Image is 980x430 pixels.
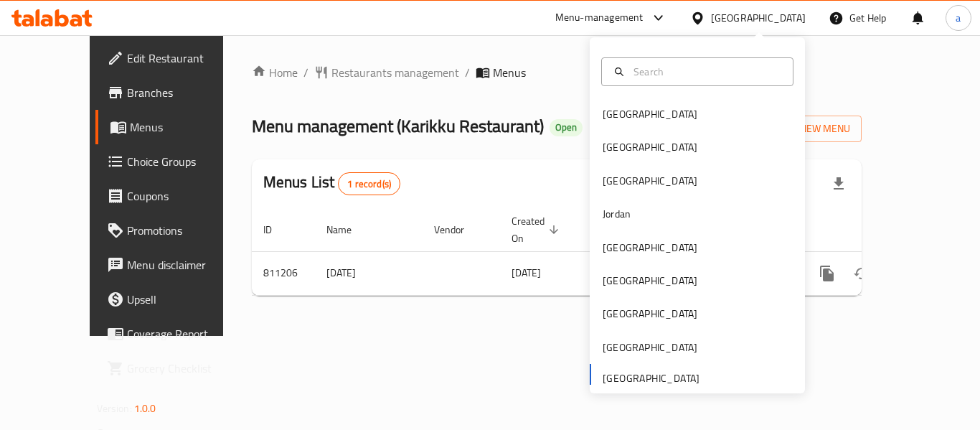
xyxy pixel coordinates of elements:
li: / [303,64,308,81]
nav: breadcrumb [252,64,862,81]
button: more [810,256,844,291]
a: Coupons [95,179,253,213]
div: [GEOGRAPHIC_DATA] [603,240,697,256]
div: Jordan [603,206,631,222]
a: Restaurants management [314,64,459,81]
a: Menu disclaimer [95,248,253,282]
span: Name [326,221,370,238]
a: Home [252,64,298,81]
span: Version: [97,399,132,418]
td: 811206 [252,251,315,295]
span: Edit Restaurant [127,50,242,67]
span: Choice Groups [127,153,242,170]
span: a [956,10,961,26]
div: [GEOGRAPHIC_DATA] [603,306,697,322]
span: ID [263,221,291,238]
div: [GEOGRAPHIC_DATA] [603,273,697,289]
a: Grocery Checklist [95,351,253,385]
span: Vendor [434,221,483,238]
button: Change Status [844,256,879,291]
a: Menus [95,110,253,144]
span: Menus [493,64,526,81]
span: Grocery Checklist [127,360,242,377]
span: Open [550,121,583,134]
span: Upsell [127,291,242,308]
a: Promotions [95,213,253,248]
div: Export file [821,167,856,201]
span: Menu disclaimer [127,256,242,274]
h2: Menus List [263,172,400,195]
a: Edit Restaurant [95,41,253,75]
span: 1.0.0 [134,399,156,418]
span: Menus [130,118,242,136]
span: Add New Menu [762,120,850,138]
span: Created On [512,212,563,247]
input: Search [628,64,784,80]
li: / [465,64,470,81]
div: Open [550,119,583,136]
a: Upsell [95,282,253,317]
div: [GEOGRAPHIC_DATA] [603,139,697,155]
div: [GEOGRAPHIC_DATA] [603,173,697,189]
div: [GEOGRAPHIC_DATA] [603,340,697,355]
span: Branches [127,84,242,101]
div: [GEOGRAPHIC_DATA] [603,106,697,122]
div: Total records count [338,172,400,195]
span: Coverage Report [127,325,242,342]
div: Menu-management [555,9,644,27]
span: [DATE] [512,263,541,282]
div: [GEOGRAPHIC_DATA] [711,10,806,26]
a: Coverage Report [95,317,253,351]
span: Promotions [127,222,242,239]
span: Menu management ( Karikku Restaurant ) [252,110,544,142]
button: Add New Menu [750,116,862,142]
td: [DATE] [315,251,423,295]
span: Restaurants management [331,64,459,81]
a: Choice Groups [95,144,253,179]
span: Coupons [127,187,242,205]
span: 1 record(s) [339,177,400,191]
a: Branches [95,75,253,110]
